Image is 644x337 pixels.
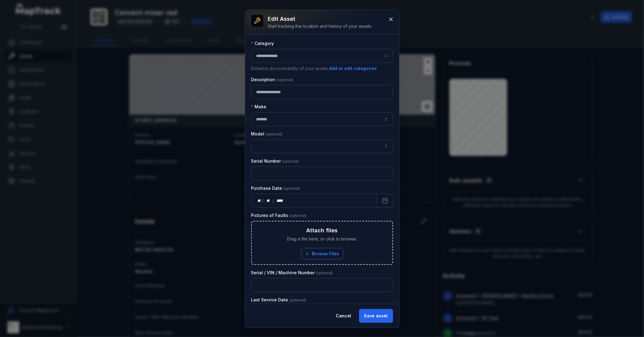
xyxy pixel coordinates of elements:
[268,15,373,23] h3: Edit asset
[251,158,299,164] label: Serial Number
[251,212,306,218] label: Pictures of Faults
[301,248,343,259] button: Browse Files
[251,131,283,137] label: Model
[251,65,393,72] p: Enhance discoverability of your assets.
[272,198,274,204] div: /
[306,226,338,235] h3: Attach files
[268,23,373,29] div: Start tracking the location and history of your assets.
[251,40,274,46] label: Category
[251,270,333,276] label: Serial / VIN / Machine Number
[329,65,377,72] button: Add or edit categories
[274,198,286,204] div: year,
[287,236,357,242] span: Drag a file here, or click to browse.
[264,198,272,204] div: month,
[251,297,306,303] label: Last Service Date
[256,198,262,204] div: day,
[359,309,393,323] button: Save asset
[251,104,267,110] label: Make
[377,194,393,208] button: Calendar
[251,77,293,83] label: Description
[331,309,357,323] button: Cancel
[251,139,393,153] input: asset-edit:cf[68832b05-6ea9-43b4-abb7-d68a6a59beaf]-label
[262,198,264,204] div: /
[251,112,393,126] input: asset-edit:cf[09246113-4bcc-4687-b44f-db17154807e5]-label
[251,185,300,191] label: Purchase Date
